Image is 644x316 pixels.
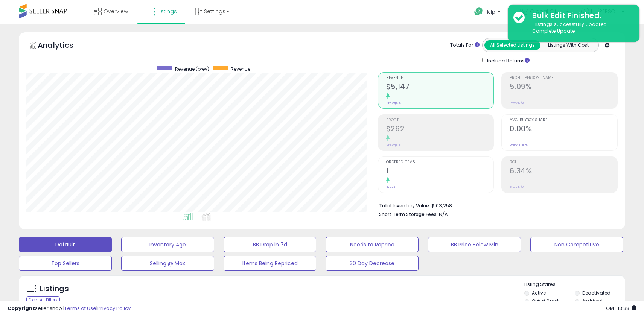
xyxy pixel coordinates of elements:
button: 30 Day Decrease [326,256,419,271]
strong: Copyright [8,305,35,312]
div: Include Returns [477,56,539,65]
small: Prev: $0.00 [386,143,404,147]
div: Bulk Edit Finished. [527,10,634,21]
span: Revenue [231,66,250,72]
h5: Analytics [38,40,88,52]
small: Prev: $0.00 [386,101,404,105]
h2: 5.09% [510,82,617,93]
h2: $5,147 [386,82,494,93]
span: Avg. Buybox Share [510,118,617,122]
h2: $262 [386,125,494,135]
button: Top Sellers [19,256,112,271]
h2: 0.00% [510,125,617,135]
div: seller snap | | [8,305,131,312]
button: Inventory Age [121,237,214,252]
span: Revenue (prev) [175,66,209,72]
span: Revenue [386,76,494,80]
a: Privacy Policy [97,305,131,312]
span: Listings [157,8,177,15]
span: Overview [104,8,128,15]
button: Default [19,237,112,252]
span: 2025-08-18 13:38 GMT [606,305,636,312]
label: Deactivated [582,290,611,296]
button: BB Drop in 7d [224,237,317,252]
button: Selling @ Max [121,256,214,271]
b: Total Inventory Value: [379,202,430,209]
li: $103,258 [379,201,612,210]
h5: Listings [40,284,69,294]
label: Active [532,290,546,296]
span: Profit [386,118,494,122]
small: Prev: 0 [386,185,397,190]
div: 1 listings successfully updated. [527,21,634,35]
label: Archived [582,298,603,304]
i: Get Help [474,7,483,16]
b: Short Term Storage Fees: [379,211,438,217]
a: Terms of Use [64,305,96,312]
span: Profit [PERSON_NAME] [510,76,617,80]
label: Out of Stock [532,298,559,304]
div: Clear All Filters [26,296,60,304]
span: Ordered Items [386,160,494,164]
span: N/A [439,211,448,218]
small: Prev: N/A [510,185,524,190]
button: BB Price Below Min [428,237,521,252]
div: Totals For [450,42,480,49]
span: Help [485,9,495,15]
button: Items Being Repriced [224,256,317,271]
u: Complete Update [532,28,575,34]
a: Help [468,1,508,24]
button: All Selected Listings [484,40,540,50]
small: Prev: 0.00% [510,143,528,147]
h2: 1 [386,167,494,177]
small: Prev: N/A [510,101,524,105]
h2: 6.34% [510,167,617,177]
p: Listing States: [524,281,625,288]
button: Listings With Cost [540,40,596,50]
button: Non Competitive [530,237,623,252]
button: Needs to Reprice [326,237,419,252]
span: ROI [510,160,617,164]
